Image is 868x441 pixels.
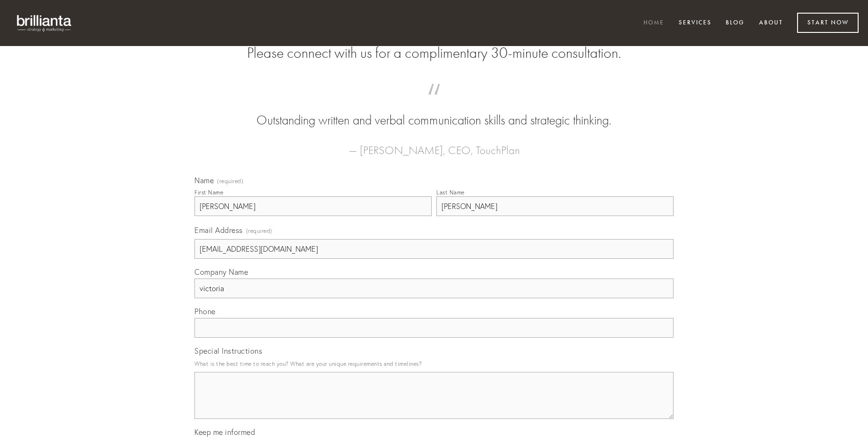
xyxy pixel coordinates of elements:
[246,224,272,237] span: (required)
[753,15,789,31] a: About
[194,44,674,62] h2: Please connect with us for a complimentary 30-minute consultation.
[194,225,243,235] span: Email Address
[194,176,214,185] span: Name
[217,178,243,184] span: (required)
[209,93,659,111] span: “
[194,189,223,196] div: First Name
[209,93,659,130] blockquote: Outstanding written and verbal communication skills and strategic thinking.
[9,9,80,37] img: brillianta - research, strategy, marketing
[673,15,718,31] a: Services
[637,15,670,31] a: Home
[720,15,751,31] a: Blog
[797,13,859,33] a: Start Now
[194,357,674,370] p: What is the best time to reach you? What are your unique requirements and timelines?
[209,130,659,160] figcaption: — [PERSON_NAME], CEO, TouchPlan
[194,267,248,277] span: Company Name
[194,307,216,316] span: Phone
[436,189,465,196] div: Last Name
[194,427,255,437] span: Keep me informed
[194,346,262,356] span: Special Instructions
